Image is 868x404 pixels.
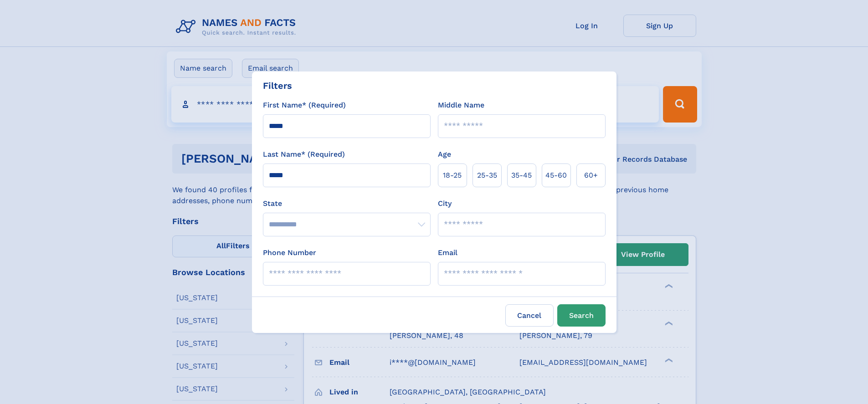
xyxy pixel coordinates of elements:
div: Filters [263,79,292,92]
span: 35‑45 [511,170,532,181]
label: First Name* (Required) [263,100,346,111]
label: Age [438,149,451,160]
span: 45‑60 [545,170,567,181]
label: State [263,198,431,209]
label: Phone Number [263,247,316,258]
span: 25‑35 [477,170,497,181]
label: Last Name* (Required) [263,149,345,160]
span: 60+ [584,170,598,181]
label: Cancel [505,304,554,327]
label: City [438,198,452,209]
span: 18‑25 [443,170,462,181]
button: Search [557,304,606,327]
label: Email [438,247,457,258]
label: Middle Name [438,100,484,111]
